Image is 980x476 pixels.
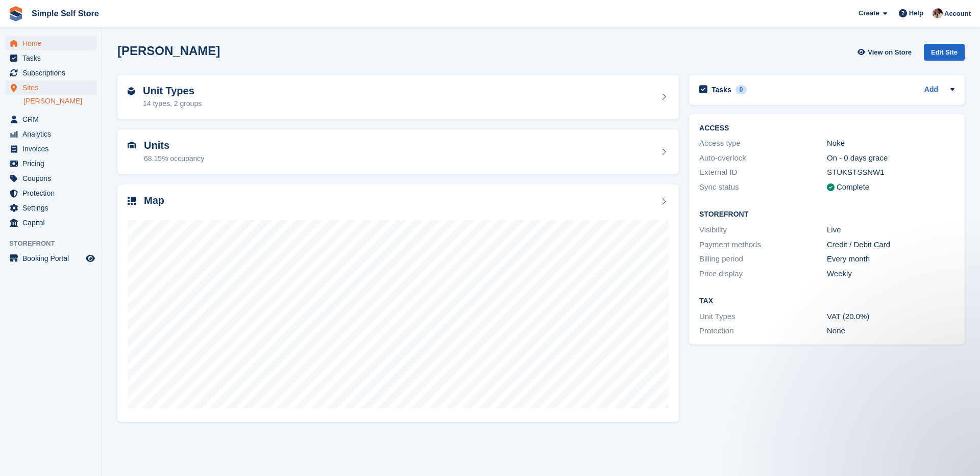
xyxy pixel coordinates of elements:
h2: Units [144,140,204,151]
a: Add [924,84,938,96]
div: Sync status [699,181,827,193]
span: Storefront [9,239,102,249]
h2: Tasks [712,85,731,94]
span: Capital [22,216,84,230]
a: Map [117,184,679,422]
h2: [PERSON_NAME] [117,44,220,58]
a: Simple Self Store [28,5,103,22]
span: CRM [22,112,84,126]
span: Help [909,8,923,18]
a: menu [5,36,96,50]
div: VAT (20.0%) [827,311,954,323]
a: [PERSON_NAME] [23,96,96,106]
div: Unit Types [699,311,827,323]
span: Tasks [22,51,84,65]
a: menu [5,216,96,230]
a: Preview store [84,252,96,265]
div: Weekly [827,268,954,280]
a: Edit Site [924,44,965,65]
div: Live [827,224,954,236]
div: Credit / Debit Card [827,239,954,251]
div: Price display [699,268,827,280]
a: menu [5,66,96,80]
div: 68.15% occupancy [144,153,204,164]
a: menu [5,51,96,65]
div: Access type [699,138,827,149]
img: unit-type-icn-2b2737a686de81e16bb02015468b77c625bbabd49415b5ef34ead5e3b44a266d.svg [128,87,135,95]
div: Payment methods [699,239,827,251]
div: External ID [699,167,827,178]
h2: Unit Types [143,85,202,97]
div: Complete [837,181,869,193]
div: On - 0 days grace [827,152,954,164]
h2: ACCESS [699,124,954,133]
h2: Storefront [699,210,954,219]
span: Pricing [22,156,84,171]
a: menu [5,201,96,215]
span: Settings [22,201,84,215]
a: View on Store [856,44,916,61]
span: Subscriptions [22,66,84,80]
a: menu [5,186,96,200]
div: 0 [736,85,747,94]
a: menu [5,251,96,266]
span: Create [859,8,879,18]
span: View on Store [868,47,912,58]
div: 14 types, 2 groups [143,98,202,109]
div: STUKSTSSNW1 [827,167,954,178]
span: Invoices [22,142,84,156]
span: Booking Portal [22,251,84,266]
div: Protection [699,325,827,337]
img: map-icn-33ee37083ee616e46c38cad1a60f524a97daa1e2b2c8c0bc3eb3415660979fc1.svg [128,197,136,205]
h2: Map [144,195,164,206]
span: Sites [22,81,84,95]
span: Account [944,9,971,19]
img: stora-icon-8386f47178a22dfd0bd8f6a31ec36ba5ce8667c1dd55bd0f319d3a0aa187defe.svg [8,6,23,21]
div: Visibility [699,224,827,236]
div: Auto-overlock [699,152,827,164]
div: Every month [827,253,954,265]
a: menu [5,81,96,95]
span: Coupons [22,171,84,186]
a: menu [5,156,96,171]
a: menu [5,127,96,141]
span: Protection [22,186,84,200]
div: Billing period [699,253,827,265]
a: menu [5,171,96,186]
span: Home [22,36,84,50]
img: unit-icn-7be61d7bf1b0ce9d3e12c5938cc71ed9869f7b940bace4675aadf7bd6d80202e.svg [128,142,136,149]
a: Unit Types 14 types, 2 groups [117,75,679,120]
h2: Tax [699,297,954,305]
div: None [827,325,954,337]
span: Analytics [22,127,84,141]
img: Scott McCutcheon [933,8,943,18]
a: Units 68.15% occupancy [117,129,679,174]
a: menu [5,142,96,156]
div: Edit Site [924,44,965,61]
a: menu [5,112,96,126]
div: Nokē [827,138,954,149]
